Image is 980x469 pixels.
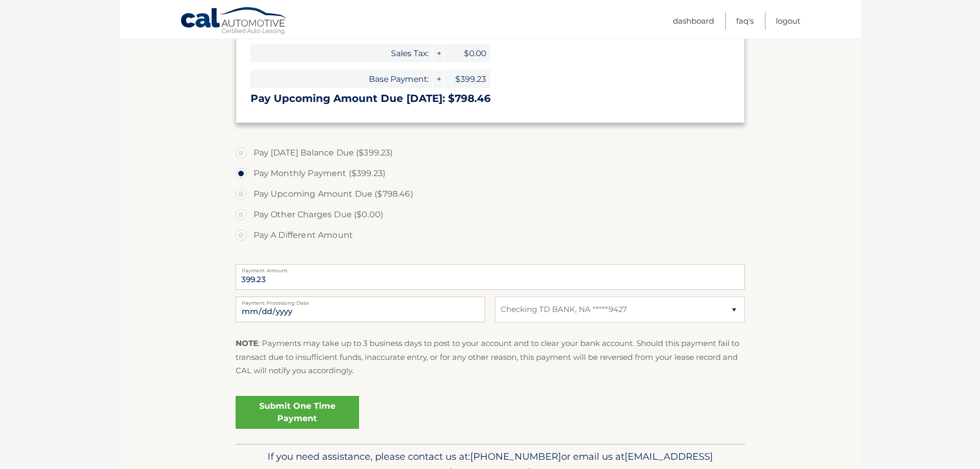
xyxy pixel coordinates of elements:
label: Pay Monthly Payment ($399.23) [236,163,745,184]
input: Payment Amount [236,264,745,290]
h3: Pay Upcoming Amount Due [DATE]: $798.46 [251,92,730,105]
strong: NOTE [236,338,258,348]
a: Dashboard [673,12,714,29]
span: + [433,44,443,62]
a: FAQ's [736,12,754,29]
label: Pay Upcoming Amount Due ($798.46) [236,184,745,204]
span: Base Payment: [251,70,433,88]
label: Pay Other Charges Due ($0.00) [236,204,745,225]
label: Payment Amount [236,264,745,272]
a: Submit One Time Payment [236,396,359,429]
p: : Payments may take up to 3 business days to post to your account and to clear your bank account.... [236,337,745,377]
label: Pay [DATE] Balance Due ($399.23) [236,143,745,163]
input: Payment Date [236,297,485,322]
label: Pay A Different Amount [236,225,745,246]
a: Logout [776,12,800,29]
a: Cal Automotive [180,7,288,37]
span: [PHONE_NUMBER] [470,450,561,462]
span: $0.00 [444,44,490,62]
span: Sales Tax: [251,44,433,62]
span: $399.23 [444,70,490,88]
label: Payment Processing Date [236,297,485,305]
span: + [433,70,443,88]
